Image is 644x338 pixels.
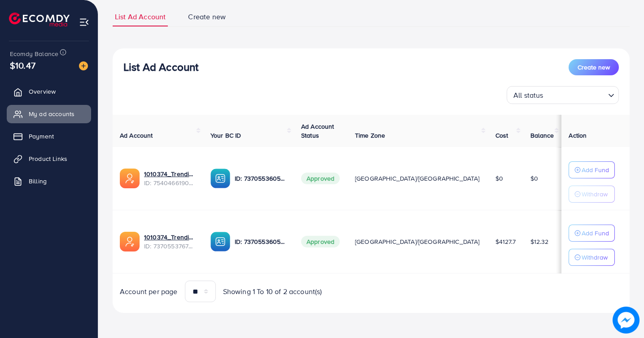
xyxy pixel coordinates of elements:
[7,172,91,190] a: Billing
[210,232,230,251] img: ic-ba-acc.ded83a64.svg
[223,286,322,297] span: Showing 1 To 10 of 2 account(s)
[355,237,480,246] span: [GEOGRAPHIC_DATA]/[GEOGRAPHIC_DATA]
[144,242,196,251] span: ID: 7370553767944601617
[301,173,340,184] span: Approved
[569,131,587,140] span: Action
[120,131,153,140] span: Ad Account
[9,13,70,26] img: logo
[7,150,91,168] a: Product Links
[507,86,619,104] div: Search for option
[210,169,230,188] img: ic-ba-acc.ded83a64.svg
[115,12,166,22] span: List Ad Account
[546,87,605,102] input: Search for option
[144,233,196,242] a: 1010374_Trendish 1_1716090785807
[512,89,545,102] span: All status
[495,237,516,246] span: $4127.7
[578,63,610,72] span: Create new
[144,169,196,178] a: 1010374_Trendish Pk 2.0_1755652074624
[29,154,67,163] span: Product Links
[10,49,58,58] span: Ecomdy Balance
[120,286,178,297] span: Account per page
[144,233,196,251] div: <span class='underline'>1010374_Trendish 1_1716090785807</span></br>7370553767944601617
[569,225,615,242] button: Add Fund
[569,161,615,178] button: Add Fund
[301,122,334,140] span: Ad Account Status
[235,236,287,247] p: ID: 7370553605415354384
[7,127,91,145] a: Payment
[10,59,35,72] span: $10.47
[530,131,554,140] span: Balance
[7,82,91,100] a: Overview
[530,174,538,183] span: $0
[7,105,91,123] a: My ad accounts
[301,236,340,247] span: Approved
[29,87,56,96] span: Overview
[29,132,54,141] span: Payment
[495,131,508,140] span: Cost
[355,174,480,183] span: [GEOGRAPHIC_DATA]/[GEOGRAPHIC_DATA]
[120,169,140,188] img: ic-ads-acc.e4c84228.svg
[582,165,609,175] p: Add Fund
[144,178,196,187] span: ID: 7540466190217674759
[582,189,608,199] p: Withdraw
[123,61,198,74] h3: List Ad Account
[569,186,615,203] button: Withdraw
[355,131,385,140] span: Time Zone
[582,228,609,238] p: Add Fund
[582,252,608,263] p: Withdraw
[569,59,619,75] button: Create new
[144,169,196,188] div: <span class='underline'>1010374_Trendish Pk 2.0_1755652074624</span></br>7540466190217674759
[569,249,615,266] button: Withdraw
[530,237,549,246] span: $12.32
[495,174,503,183] span: $0
[210,131,241,140] span: Your BC ID
[120,232,140,251] img: ic-ads-acc.e4c84228.svg
[29,177,47,186] span: Billing
[613,307,640,334] img: image
[79,17,89,27] img: menu
[79,61,88,70] img: image
[29,109,74,118] span: My ad accounts
[188,12,226,22] span: Create new
[235,173,287,184] p: ID: 7370553605415354384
